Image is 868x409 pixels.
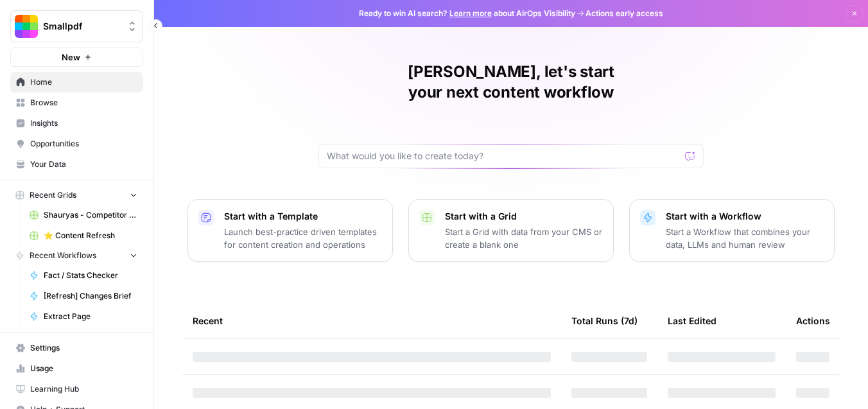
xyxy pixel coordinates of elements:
span: Home [30,76,137,88]
span: Opportunities [30,138,137,150]
p: Start a Grid with data from your CMS or create a blank one [445,225,603,251]
p: Start with a Workflow [666,210,824,223]
input: What would you like to create today? [327,150,680,162]
span: Ready to win AI search? about AirOps Visibility [359,8,575,19]
div: Total Runs (7d) [571,303,638,338]
span: Fact / Stats Checker [44,270,137,281]
span: Actions early access [586,8,663,19]
span: Insights [30,117,137,129]
button: Start with a TemplateLaunch best-practice driven templates for content creation and operations [187,199,393,262]
span: Settings [30,342,137,354]
a: Learning Hub [10,379,143,399]
a: Fact / Stats Checker [24,265,143,286]
div: Actions [796,303,830,338]
button: Workspace: Smallpdf [10,10,143,42]
button: New [10,48,143,67]
a: ⭐️ Content Refresh [24,225,143,246]
span: Smallpdf [43,20,121,33]
button: Recent Grids [10,186,143,205]
a: Insights [10,113,143,134]
span: ⭐️ Content Refresh [44,230,137,241]
span: Recent Grids [30,189,76,201]
div: Last Edited [668,303,716,338]
span: Usage [30,363,137,374]
a: Opportunities [10,134,143,154]
a: Browse [10,92,143,113]
a: Learn more [449,8,492,18]
p: Launch best-practice driven templates for content creation and operations [224,225,382,251]
p: Start a Workflow that combines your data, LLMs and human review [666,225,824,251]
a: Home [10,72,143,92]
div: Recent [193,303,551,338]
button: Start with a GridStart a Grid with data from your CMS or create a blank one [408,199,614,262]
a: Usage [10,358,143,379]
a: Your Data [10,154,143,175]
span: Learning Hub [30,383,137,395]
a: Settings [10,338,143,358]
p: Start with a Grid [445,210,603,223]
span: Recent Workflows [30,250,96,261]
span: Your Data [30,159,137,170]
p: Start with a Template [224,210,382,223]
h1: [PERSON_NAME], let's start your next content workflow [318,62,704,103]
a: Shauryas - Competitor Analysis (Different Languages) Grid [24,205,143,225]
span: Extract Page [44,311,137,322]
span: Shauryas - Competitor Analysis (Different Languages) Grid [44,209,137,221]
a: Extract Page [24,306,143,327]
span: [Refresh] Changes Brief [44,290,137,302]
span: New [62,51,80,64]
button: Recent Workflows [10,246,143,265]
a: [Refresh] Changes Brief [24,286,143,306]
span: Browse [30,97,137,109]
button: Start with a WorkflowStart a Workflow that combines your data, LLMs and human review [629,199,835,262]
img: Smallpdf Logo [15,15,38,38]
